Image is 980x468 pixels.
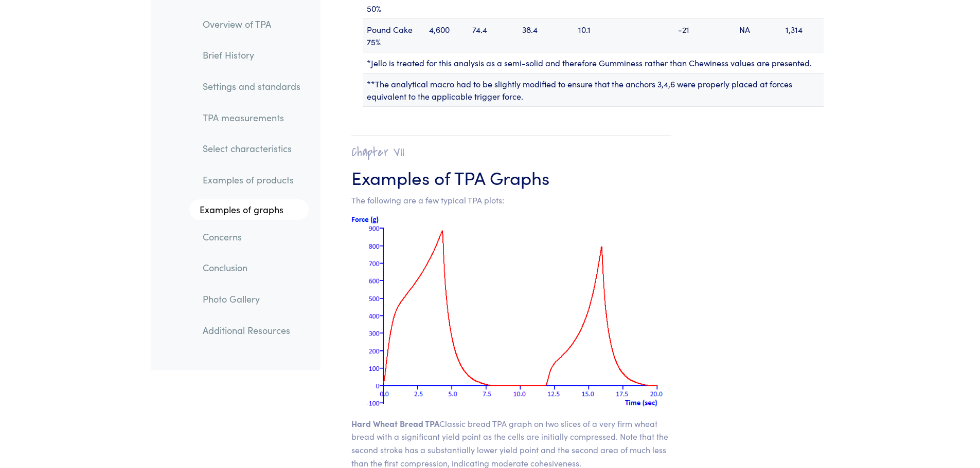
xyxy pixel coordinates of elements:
h2: Chapter VII [351,144,672,160]
a: Photo Gallery [194,287,309,311]
a: Select characteristics [194,137,309,161]
h3: Examples of TPA Graphs [351,164,672,190]
a: Examples of products [194,169,309,192]
a: Examples of graphs [189,199,309,220]
td: *Jello is treated for this analysis as a semi-solid and therefore Gumminess rather than Chewiness... [363,52,824,73]
a: TPA measurements [194,106,309,129]
a: Settings and standards [194,74,309,98]
td: 10.1 [574,18,619,52]
td: Pound Cake 75% [363,18,425,52]
a: Brief History [194,44,309,67]
td: -21 [674,18,735,52]
a: Conclusion [194,256,309,280]
td: 74.4 [468,18,518,52]
td: **The analytical macro had to be slightly modified to ensure that the anchors 3,4,6 were properly... [363,73,824,106]
a: Additional Resources [194,319,309,342]
p: The following are a few typical TPA plots: [351,194,672,207]
span: Hard Wheat Bread TPA [351,418,439,429]
td: 4,600 [425,18,468,52]
td: 1,314 [781,18,824,52]
img: graph of hard wheat bread under compression [351,215,672,407]
td: NA [735,18,781,52]
a: Concerns [194,225,309,249]
a: Overview of TPA [194,12,309,36]
td: 38.4 [518,18,574,52]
